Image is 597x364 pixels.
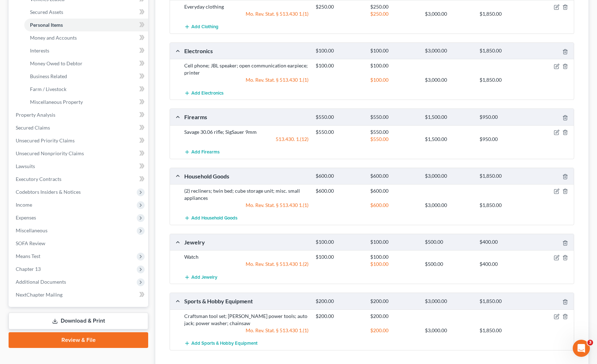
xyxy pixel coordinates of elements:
span: Executory Contracts [16,176,61,182]
button: Add Jewelry [184,271,217,284]
span: Expenses [16,214,36,221]
div: $500.00 [421,261,476,268]
span: Unsecured Priority Claims [16,137,75,143]
div: $200.00 [367,298,421,305]
div: $600.00 [367,202,421,209]
span: Miscellaneous [16,227,47,233]
div: $550.00 [312,114,367,121]
span: Secured Claims [16,125,50,131]
span: Property Analysis [16,112,55,118]
span: Secured Assets [30,9,63,15]
span: Miscellaneous Property [30,99,83,105]
div: $550.00 [367,114,421,121]
span: Additional Documents [16,279,66,285]
div: $200.00 [312,298,367,305]
div: $3,000.00 [421,173,476,180]
div: $950.00 [476,114,531,121]
div: Mo. Rev. Stat. § 513.430 1.(1) [181,10,312,17]
div: $1,850.00 [476,173,531,180]
div: $550.00 [367,128,421,136]
a: SOFA Review [10,237,148,250]
div: Mo. Rev. Stat. § 513.430 1.(1) [181,202,312,209]
div: Craftsman tool set; [PERSON_NAME] power tools; auto jack; power washer; chainsaw [181,313,312,327]
div: $3,000.00 [421,298,476,305]
div: Electronics [181,47,312,55]
span: SOFA Review [16,240,45,246]
a: Money Owed to Debtor [24,57,148,70]
button: Add Clothing [184,20,219,34]
div: $600.00 [312,187,367,194]
div: $3,000.00 [421,202,476,209]
button: Add Sports & Hobby Equipment [184,337,257,350]
div: $400.00 [476,239,531,246]
span: Personal Items [30,22,63,28]
span: Farm / Livestock [30,86,66,92]
div: Sports & Hobby Equipment [181,297,312,305]
div: (2) recliners; twin bed; cube storage unit; misc. small appliances [181,187,312,202]
div: $400.00 [476,261,531,268]
a: Unsecured Nonpriority Claims [10,147,148,160]
div: $1,850.00 [476,298,531,305]
div: $1,850.00 [476,47,531,54]
div: $1,500.00 [421,136,476,143]
a: NextChapter Mailing [10,288,148,301]
div: Household Goods [181,172,312,180]
div: Firearms [181,113,312,121]
div: $550.00 [367,136,421,143]
div: Mo. Rev. Stat. § 513.430 1.(1) [181,327,312,334]
div: $100.00 [367,76,421,84]
div: $200.00 [367,327,421,334]
div: Cell phone; JBL speaker; open communication earpiece; printer [181,62,312,76]
div: $100.00 [367,261,421,268]
a: Secured Claims [10,121,148,134]
span: Chapter 13 [16,266,41,272]
div: $3,000.00 [421,10,476,17]
div: 513.430. 1.(12) [181,136,312,143]
div: Mo. Rev. Stat. § 513.430 1.(2) [181,261,312,268]
a: Lawsuits [10,160,148,173]
span: Add Clothing [191,24,219,30]
span: NextChapter Mailing [16,292,62,298]
div: $100.00 [367,62,421,69]
div: $100.00 [312,239,367,246]
div: $550.00 [312,128,367,136]
div: $600.00 [312,173,367,180]
a: Money and Accounts [24,31,148,44]
span: Business Related [30,73,67,79]
div: Savage 30.06 rifle; SigSauer 9mm [181,128,312,136]
div: $100.00 [312,253,367,261]
div: $200.00 [312,313,367,320]
div: $1,500.00 [421,114,476,121]
button: Add Electronics [184,86,224,100]
div: $100.00 [312,62,367,69]
div: $950.00 [476,136,531,143]
a: Property Analysis [10,108,148,121]
button: Add Firearms [184,146,220,159]
div: $1,850.00 [476,202,531,209]
div: $3,000.00 [421,76,476,84]
div: $1,850.00 [476,327,531,334]
a: Farm / Livestock [24,83,148,96]
a: Personal Items [24,19,148,31]
a: Review & File [9,332,148,348]
span: Add Firearms [191,149,220,155]
div: Jewelry [181,238,312,246]
iframe: Intercom live chat [573,340,590,357]
a: Miscellaneous Property [24,96,148,108]
div: $600.00 [367,173,421,180]
div: $100.00 [312,47,367,54]
div: $250.00 [367,10,421,17]
div: $250.00 [312,3,367,10]
span: Codebtors Insiders & Notices [16,189,81,195]
span: Add Jewelry [191,274,217,280]
div: $1,850.00 [476,76,531,84]
a: Executory Contracts [10,173,148,186]
span: Add Sports & Hobby Equipment [191,340,257,346]
div: $250.00 [367,3,421,10]
span: Money and Accounts [30,35,77,41]
div: $200.00 [367,313,421,320]
span: Interests [30,47,49,54]
a: Interests [24,44,148,57]
a: Unsecured Priority Claims [10,134,148,147]
span: 3 [587,340,593,345]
